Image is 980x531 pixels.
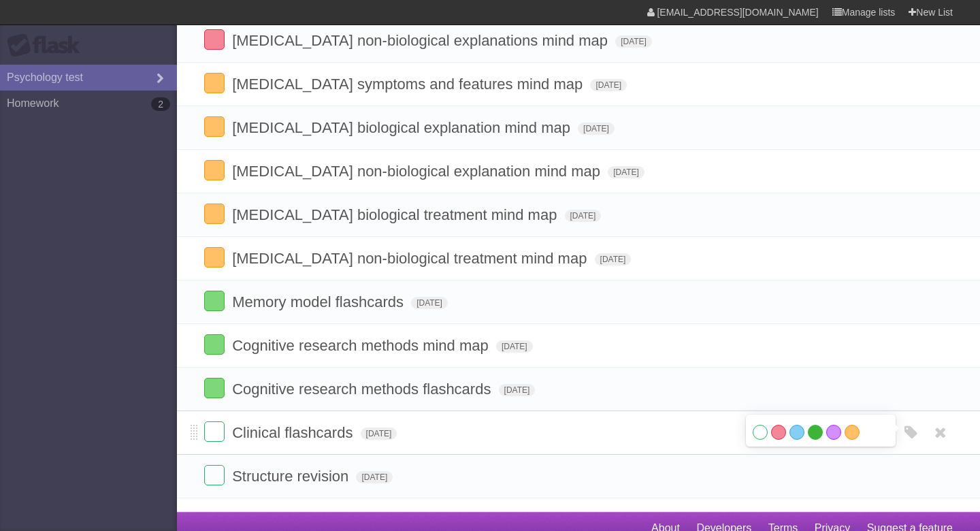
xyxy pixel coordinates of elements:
[7,33,88,58] div: Flask
[590,79,627,91] span: [DATE]
[232,293,407,310] span: Memory model flashcards
[204,378,225,398] label: Done
[204,160,225,180] label: Done
[496,340,533,353] span: [DATE]
[826,425,841,440] label: Purple
[204,421,225,442] label: Done
[232,76,586,93] span: [MEDICAL_DATA] symptoms and features mind map
[565,210,602,222] span: [DATE]
[789,425,804,440] label: Blue
[204,116,225,137] label: Done
[232,206,560,223] span: [MEDICAL_DATA] biological treatment mind map
[232,337,492,354] span: Cognitive research methods mind map
[204,334,225,355] label: Done
[232,163,604,180] span: [MEDICAL_DATA] non-biological explanation mind map
[771,425,786,440] label: Red
[204,291,225,311] label: Done
[151,97,170,111] b: 2
[204,29,225,50] label: Done
[232,250,590,267] span: [MEDICAL_DATA] non-biological treatment mind map
[204,73,225,93] label: Done
[232,381,494,398] span: Cognitive research methods flashcards
[578,123,615,135] span: [DATE]
[411,297,448,309] span: [DATE]
[595,253,632,265] span: [DATE]
[608,166,644,178] span: [DATE]
[615,35,652,48] span: [DATE]
[204,204,225,224] label: Done
[356,471,393,483] span: [DATE]
[232,424,356,441] span: Clinical flashcards
[232,119,574,136] span: [MEDICAL_DATA] biological explanation mind map
[499,384,536,396] span: [DATE]
[753,425,768,440] label: White
[808,425,823,440] label: Green
[232,468,352,485] span: Structure revision
[361,428,397,440] span: [DATE]
[845,425,860,440] label: Orange
[204,465,225,485] label: Done
[204,247,225,268] label: Done
[232,32,611,49] span: [MEDICAL_DATA] non-biological explanations mind map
